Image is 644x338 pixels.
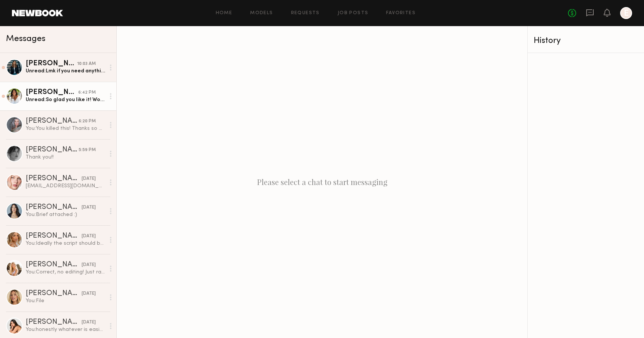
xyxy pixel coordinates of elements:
div: [EMAIL_ADDRESS][DOMAIN_NAME] [26,182,105,190]
div: [PERSON_NAME] [26,290,82,297]
a: Home [216,11,233,16]
div: [PERSON_NAME] [26,60,77,68]
div: [DATE] [82,175,96,182]
div: [DATE] [82,319,96,326]
div: 10:03 AM [77,60,96,68]
span: Messages [6,35,45,43]
div: [PERSON_NAME] [26,261,82,269]
div: You: honestly whatever is easiest for you! since we ask for raw clips, editing is not needed on y... [26,326,105,333]
div: [DATE] [82,233,96,240]
a: Favorites [386,11,416,16]
div: Thank you!! [26,154,105,161]
div: [PERSON_NAME] [26,89,78,96]
div: 6:20 PM [79,118,96,125]
a: Requests [291,11,320,16]
div: Unread: Lmk if you need anything else [26,68,105,75]
div: [PERSON_NAME] [26,146,79,154]
div: You: You killed this! Thanks so much Kandeyce :) [26,125,105,132]
a: Models [250,11,273,16]
a: Job Posts [338,11,369,16]
div: [PERSON_NAME] [26,319,82,326]
div: [PERSON_NAME] [26,175,82,182]
div: [PERSON_NAME] [26,232,82,240]
div: [DATE] [82,262,96,269]
div: You: File [26,297,105,304]
div: 6:42 PM [78,89,96,96]
div: You: Brief attached :) [26,211,105,218]
div: History [534,37,638,45]
div: Please select a chat to start messaging [117,26,527,338]
div: [DATE] [82,290,96,297]
a: E [620,7,632,19]
div: You: Correct, no editing! Just raw files. The agreement should be in your inbox but I'll resend j... [26,269,105,276]
div: Unread: So glad you like it! Would love to continue to work together for any upcoming projects yo... [26,96,105,103]
div: [PERSON_NAME] [26,118,79,125]
div: [PERSON_NAME] [26,204,82,211]
div: [DATE] [82,204,96,211]
div: 5:59 PM [79,147,96,154]
div: You: Ideally the script should be read on camera! [26,240,105,247]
